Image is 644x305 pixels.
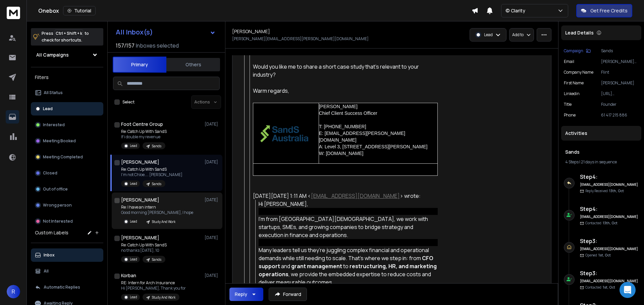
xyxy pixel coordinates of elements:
div: E: [EMAIL_ADDRESS][PERSON_NAME][DOMAIN_NAME] [319,130,437,143]
h6: Step 4 : [580,205,639,213]
div: | [565,159,637,165]
div: W: [DOMAIN_NAME] [319,150,437,157]
p: [DATE] [205,122,220,127]
div: Reply [235,291,247,298]
div: [DATE][DATE] 1:11 AM < > wrote: [253,192,438,200]
p: Sands [152,181,161,186]
div: Would you like me to share a short case study that’s relevant to your industry? [253,63,438,79]
p: title [564,102,572,107]
p: Sands [152,144,161,149]
p: Contacted [585,285,615,290]
p: Get Free Credits [590,7,628,14]
div: Open Intercom Messenger [620,282,636,298]
p: no thanks [DATE], 10 [121,248,167,253]
p: Company Name [564,70,593,75]
h1: [PERSON_NAME] [121,159,159,165]
a: [EMAIL_ADDRESS][DOMAIN_NAME] [311,192,400,200]
p: Out of office [43,186,68,192]
p: [DATE] [205,273,220,278]
p: Lead [43,106,53,111]
p: [PERSON_NAME] [601,80,639,86]
p: Founder [601,102,639,107]
h1: Sands [565,149,637,155]
p: Sands [152,257,161,262]
p: Lead [130,181,137,186]
button: Meeting Booked [31,134,103,148]
p: If i double my revenue [121,134,167,140]
p: Wrong person [43,203,72,208]
p: RE: Intern for Arch Insurance [121,280,186,286]
p: Sands [601,48,639,54]
h1: All Campaigns [36,52,69,58]
h1: All Inbox(s) [116,29,153,35]
span: 13th, Oct [603,221,618,225]
p: Good morning [PERSON_NAME], I hope [121,210,193,215]
button: Not Interested [31,215,103,228]
p: Lead [130,257,137,262]
h1: [PERSON_NAME] [121,197,159,203]
p: Reply Received [585,188,624,194]
p: Flint [601,70,639,75]
p: Not Interested [43,219,73,224]
div: [PERSON_NAME] [319,103,437,110]
p: Interested [43,122,65,128]
p: Re: Catch Up With SandS [121,167,182,172]
p: linkedin [564,91,580,96]
p: [URL][DOMAIN_NAME][PERSON_NAME] [601,91,639,96]
button: Primary [113,57,166,73]
h6: Step 3 : [580,237,639,245]
p: Phone [564,112,576,118]
p: Opened [585,253,611,258]
button: All Status [31,86,103,99]
p: Re: Catch Up With SandS [121,242,167,248]
div: A: Level 3, [STREET_ADDRESS][PERSON_NAME] [319,143,437,150]
div: I'm from [GEOGRAPHIC_DATA][DEMOGRAPHIC_DATA], we work with startups, SMEs, and growing companies ... [259,215,438,239]
p: [DATE] [205,159,220,165]
h1: Foot Centre Group [121,121,163,128]
span: 1st, Oct [598,253,611,257]
button: Lead [31,102,103,116]
p: Re: I have an intern [121,205,193,210]
span: 157 / 157 [116,42,135,50]
p: Contacted [585,221,618,226]
button: Wrong person [31,199,103,212]
p: Meeting Booked [43,138,76,144]
h6: [EMAIL_ADDRESS][DOMAIN_NAME] [580,214,639,219]
p: [PERSON_NAME][EMAIL_ADDRESS][PERSON_NAME][DOMAIN_NAME] [601,59,639,64]
div: Hi [PERSON_NAME], [259,200,438,208]
h6: [EMAIL_ADDRESS][DOMAIN_NAME] [580,246,639,251]
p: All [44,269,49,274]
button: Closed [31,166,103,180]
div: Onebox [38,6,472,15]
label: Select [122,99,135,105]
p: [PERSON_NAME][EMAIL_ADDRESS][PERSON_NAME][DOMAIN_NAME] [232,36,369,42]
div: Many leaders tell us they’re juggling complex financial and operational demands while still needi... [259,246,438,286]
p: Add to [512,32,524,37]
div: Warm regards, [253,87,438,95]
button: Meeting Completed [31,150,103,164]
button: Reply [229,288,263,301]
button: All Campaigns [31,48,103,62]
p: Lead [130,143,137,148]
h1: [PERSON_NAME] [121,234,159,241]
strong: grant management [291,262,342,270]
p: Re: Catch Up With SandS [121,129,167,134]
span: 1st, Oct [603,285,615,290]
button: Forward [269,288,307,301]
div: T: [PHONE_NUMBER] [319,123,437,130]
p: Study And Work [152,295,175,300]
p: Meeting Completed [43,154,83,160]
p: Study And Work [152,219,175,224]
h3: Inboxes selected [136,42,179,50]
p: Press to check for shortcuts. [42,30,89,44]
h6: [EMAIL_ADDRESS][DOMAIN_NAME] [580,182,639,187]
button: All [31,264,103,278]
p: 61 417 215 886 [601,112,639,118]
button: R [7,285,20,298]
button: Campaign [564,48,591,54]
button: Automatic Replies [31,281,103,294]
div: Activities [561,126,641,141]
